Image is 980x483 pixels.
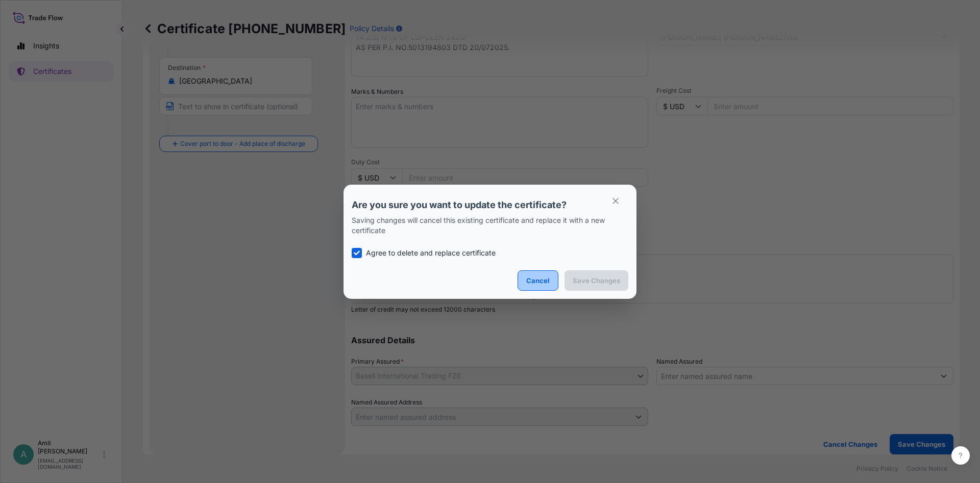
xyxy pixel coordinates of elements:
p: Are you sure you want to update the certificate? [352,199,628,211]
p: Saving changes will cancel this existing certificate and replace it with a new certificate [352,215,628,236]
p: Cancel [526,275,550,286]
button: Cancel [518,270,558,291]
p: Save Changes [573,275,620,286]
p: Agree to delete and replace certificate [366,248,496,258]
button: Save Changes [565,270,628,291]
